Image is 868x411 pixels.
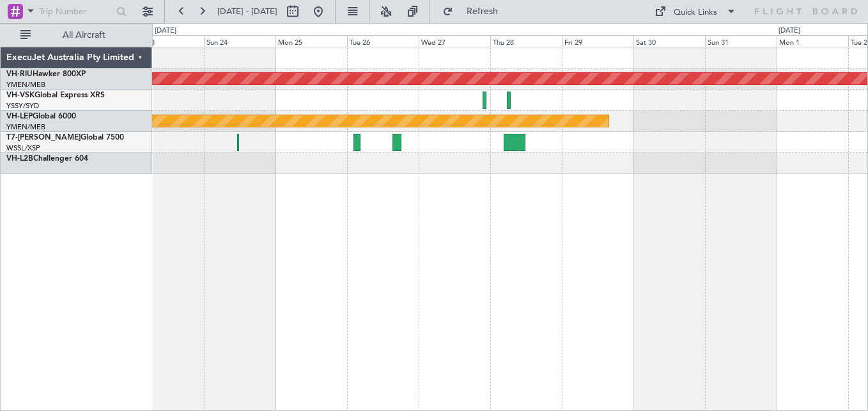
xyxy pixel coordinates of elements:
[674,6,717,19] div: Quick Links
[14,25,139,45] button: All Aircraft
[490,35,562,47] div: Thu 28
[562,35,633,47] div: Fri 29
[6,113,76,120] a: VH-LEPGlobal 6000
[217,6,277,17] span: [DATE] - [DATE]
[204,35,275,47] div: Sun 24
[648,1,743,22] button: Quick Links
[437,1,513,22] button: Refresh
[347,35,419,47] div: Tue 26
[155,26,176,36] div: [DATE]
[777,35,848,47] div: Mon 1
[39,2,112,21] input: Trip Number
[6,70,33,78] span: VH-RIU
[132,35,204,47] div: Sat 23
[6,92,105,99] a: VH-VSKGlobal Express XRS
[6,92,35,99] span: VH-VSK
[6,101,39,111] a: YSSY/SYD
[6,122,45,132] a: YMEN/MEB
[6,155,88,163] a: VH-L2BChallenger 604
[779,26,800,36] div: [DATE]
[6,134,124,141] a: T7-[PERSON_NAME]Global 7500
[33,31,135,40] span: All Aircraft
[705,35,777,47] div: Sun 31
[633,35,705,47] div: Sat 30
[6,70,86,78] a: VH-RIUHawker 800XP
[6,134,81,141] span: T7-[PERSON_NAME]
[6,80,45,90] a: YMEN/MEB
[275,35,347,47] div: Mon 25
[419,35,490,47] div: Wed 27
[456,7,509,16] span: Refresh
[6,113,33,120] span: VH-LEP
[6,155,33,163] span: VH-L2B
[6,143,40,153] a: WSSL/XSP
